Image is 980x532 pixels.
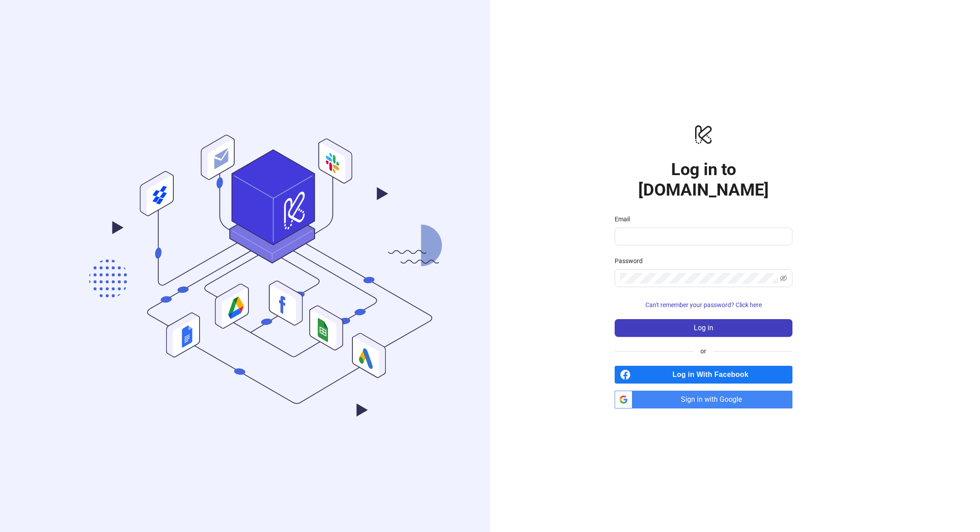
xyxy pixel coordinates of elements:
input: Password [620,273,778,284]
button: Log in [615,319,792,337]
a: Can't remember your password? Click here [615,301,792,308]
span: Log in With Facebook [634,366,792,384]
span: Sign in with Google [636,391,792,408]
span: eye-invisible [780,275,787,282]
input: Email [620,231,785,242]
label: Email [615,214,636,224]
label: Password [615,256,648,266]
span: Can't remember your password? Click here [645,301,762,308]
span: or [693,346,713,356]
h1: Log in to [DOMAIN_NAME] [615,159,792,200]
a: Sign in with Google [615,391,792,408]
button: Can't remember your password? Click here [615,298,792,312]
a: Log in With Facebook [615,366,792,384]
span: Log in [694,324,713,332]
